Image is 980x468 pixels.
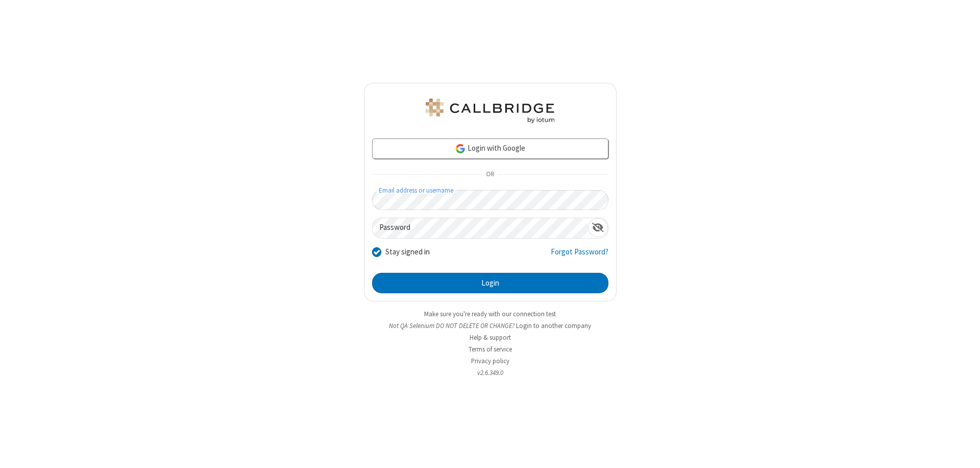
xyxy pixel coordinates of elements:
a: Make sure you're ready with our connection test [424,310,556,318]
button: Login to another company [516,321,591,331]
div: Show password [588,218,608,237]
button: Login [372,273,608,293]
label: Stay signed in [385,246,430,258]
a: Forgot Password? [551,246,608,266]
li: Not QA Selenium DO NOT DELETE OR CHANGE? [364,321,617,331]
li: v2.6.349.0 [364,368,617,378]
img: google-icon.png [455,143,466,154]
a: Privacy policy [471,357,509,365]
a: Terms of service [469,345,512,354]
input: Password [373,218,588,238]
a: Login with Google [372,138,608,159]
a: Help & support [470,333,511,342]
input: Email address or username [372,190,608,210]
span: OR [482,168,498,182]
img: QA Selenium DO NOT DELETE OR CHANGE [424,99,556,123]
